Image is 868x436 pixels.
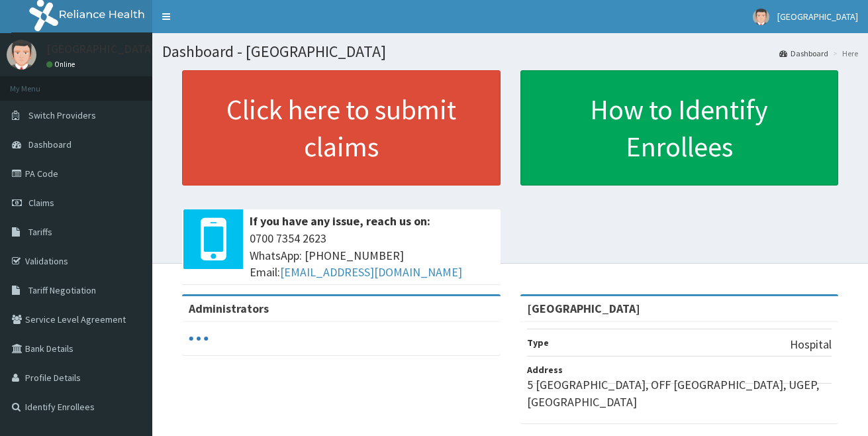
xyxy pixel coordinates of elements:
[527,364,563,376] b: Address
[28,138,72,150] span: Dashboard
[753,9,769,25] img: User Image
[189,301,269,316] b: Administrators
[28,197,54,209] span: Claims
[28,226,52,238] span: Tariffs
[280,264,462,280] a: [EMAIL_ADDRESS][DOMAIN_NAME]
[28,109,96,121] span: Switch Providers
[250,230,494,281] span: 0700 7354 2623 WhatsApp: [PHONE_NUMBER] Email:
[7,40,36,70] img: User Image
[779,48,828,59] a: Dashboard
[527,301,640,316] strong: [GEOGRAPHIC_DATA]
[520,70,839,186] a: How to Identify Enrollees
[28,284,96,296] span: Tariff Negotiation
[46,43,156,55] p: [GEOGRAPHIC_DATA]
[830,48,858,59] li: Here
[189,329,209,349] svg: audio-loading
[46,60,78,69] a: Online
[182,70,501,186] a: Click here to submit claims
[527,337,549,349] b: Type
[777,11,858,23] span: [GEOGRAPHIC_DATA]
[162,43,858,60] h1: Dashboard - [GEOGRAPHIC_DATA]
[250,213,430,229] b: If you have any issue, reach us on:
[790,336,832,353] p: Hospital
[527,376,832,410] p: 5 [GEOGRAPHIC_DATA], OFF [GEOGRAPHIC_DATA], UGEP, [GEOGRAPHIC_DATA]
